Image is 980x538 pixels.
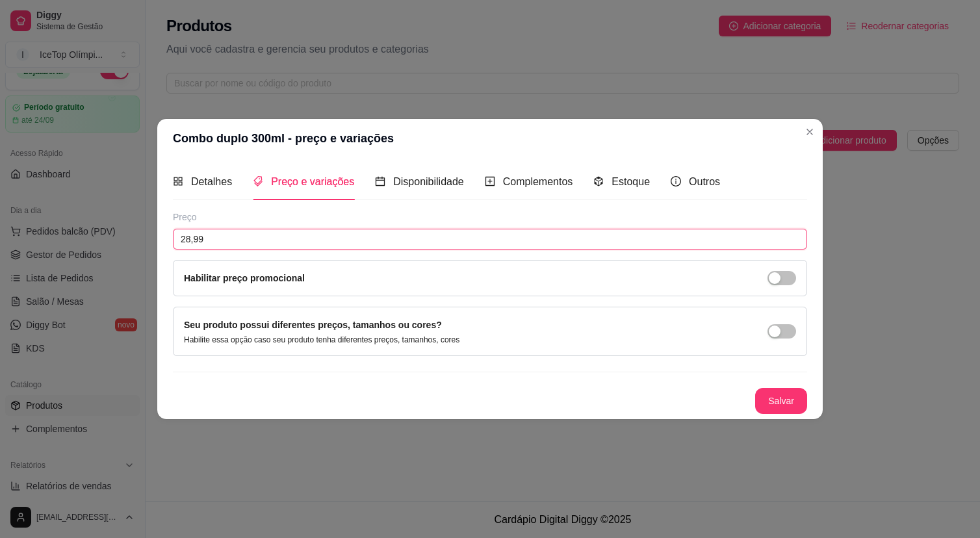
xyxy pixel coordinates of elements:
p: Habilite essa opção caso seu produto tenha diferentes preços, tamanhos, cores [184,335,459,345]
button: Close [799,122,820,142]
label: Habilitar preço promocional [184,273,305,283]
span: Preço e variações [271,176,354,187]
span: code-sandbox [593,176,604,186]
span: calendar [375,176,385,186]
span: info-circle [671,176,681,186]
input: Ex.: R$12,99 [173,229,807,250]
div: Preço [173,211,807,224]
span: Complementos [503,176,573,187]
span: Disponibilidade [393,176,464,187]
span: tags [253,176,263,186]
span: Outros [689,176,720,187]
span: Detalhes [191,176,232,187]
button: Salvar [755,388,807,414]
span: plus-square [485,176,495,186]
label: Seu produto possui diferentes preços, tamanhos ou cores? [184,320,442,330]
header: Combo duplo 300ml - preço e variações [157,119,823,158]
span: appstore [173,176,183,186]
span: Estoque [612,176,650,187]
